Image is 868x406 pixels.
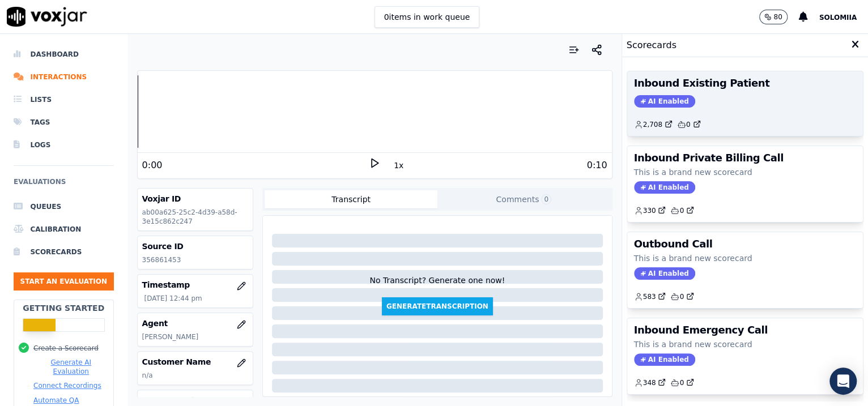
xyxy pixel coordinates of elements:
[634,239,857,249] h3: Outbound Call
[634,292,666,301] a: 583
[541,194,551,204] span: 0
[634,267,695,280] span: AI Enabled
[634,181,695,194] span: AI Enabled
[634,153,857,163] h3: Inbound Private Billing Call
[670,206,694,215] a: 0
[759,10,787,24] button: 80
[369,275,505,297] div: No Transcript? Generate one now!
[634,120,673,129] a: 2,708
[14,195,114,218] a: Queues
[375,6,480,28] button: 0items in work queue
[634,339,857,350] p: This is a brand new scorecard
[33,381,101,390] button: Connect Recordings
[392,157,406,173] button: 1x
[634,378,666,387] a: 348
[634,78,857,88] h3: Inbound Existing Patient
[670,292,694,301] a: 0
[670,378,694,387] a: 0
[829,367,857,395] div: Open Intercom Messenger
[14,241,114,263] a: Scorecards
[142,356,249,367] h3: Customer Name
[773,12,782,22] p: 80
[23,302,104,314] h2: Getting Started
[14,218,114,241] a: Calibration
[634,206,666,215] a: 330
[14,88,114,111] a: Lists
[142,371,249,380] p: n/a
[634,325,857,335] h3: Inbound Emergency Call
[33,358,109,376] button: Generate AI Evaluation
[634,166,857,178] p: This is a brand new scorecard
[819,14,857,22] span: Solomiia
[437,190,610,208] button: Comments
[142,208,249,226] p: ab00a625-25c2-4d39-a58d-3e15c862c247
[144,294,249,303] p: [DATE] 12:44 pm
[142,159,163,172] div: 0:00
[382,297,493,315] button: GenerateTranscription
[634,353,695,366] span: AI Enabled
[677,120,701,129] a: 0
[14,175,114,195] h6: Evaluations
[142,332,249,341] p: [PERSON_NAME]
[14,66,114,88] a: Interactions
[14,43,114,66] a: Dashboard
[142,241,249,252] h3: Source ID
[634,292,671,301] button: 583
[7,7,87,27] img: voxjar logo
[587,159,607,172] div: 0:10
[33,396,79,405] button: Automate QA
[142,255,249,264] p: 356861453
[33,344,99,353] button: Create a Scorecard
[819,10,868,24] button: Solomiia
[634,206,671,215] button: 330
[14,134,114,156] a: Logs
[634,378,671,387] button: 348
[634,253,857,264] p: This is a brand new scorecard
[142,395,249,406] h3: Customer Phone
[634,120,677,129] button: 2,708
[759,10,798,24] button: 80
[142,318,249,329] h3: Agent
[142,279,249,290] h3: Timestamp
[14,111,114,134] a: Tags
[265,190,437,208] button: Transcript
[14,272,114,290] button: Start an Evaluation
[634,95,695,108] span: AI Enabled
[142,193,249,204] h3: Voxjar ID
